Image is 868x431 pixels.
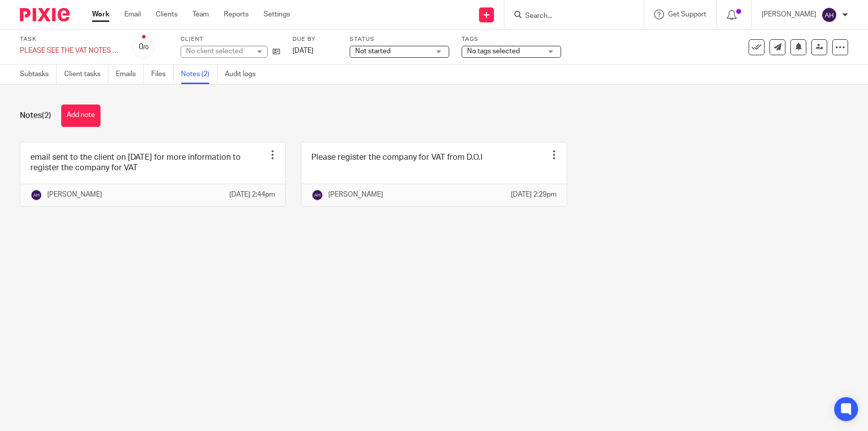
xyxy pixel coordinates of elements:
[225,65,263,84] a: Audit logs
[292,35,337,43] label: Due by
[20,35,119,43] label: Task
[156,9,178,19] a: Clients
[350,35,449,43] label: Status
[229,190,275,200] p: [DATE] 2:44pm
[186,46,251,56] div: No client selected
[61,105,100,127] button: Add note
[143,45,149,50] small: /0
[355,48,390,55] span: Not started
[151,65,174,84] a: Files
[181,65,217,84] a: Notes (2)
[467,48,520,55] span: No tags selected
[64,65,108,84] a: Client tasks
[20,65,57,84] a: Subtasks
[92,9,109,19] a: Work
[311,189,323,201] img: svg%3E
[139,41,149,53] div: 0
[821,7,837,23] img: svg%3E
[762,9,816,19] p: [PERSON_NAME]
[20,46,119,56] div: PLEASE SEE THE VAT NOTES - Exor Hospitality Ltd
[30,189,42,201] img: svg%3E
[668,11,706,18] span: Get Support
[193,9,209,19] a: Team
[328,190,383,200] p: [PERSON_NAME]
[47,190,102,200] p: [PERSON_NAME]
[42,111,51,119] span: (2)
[292,47,313,54] span: [DATE]
[224,9,249,19] a: Reports
[511,190,557,200] p: [DATE] 2:29pm
[124,9,141,19] a: Email
[20,8,70,21] img: Pixie
[20,110,51,121] h1: Notes
[524,12,614,21] input: Search
[181,35,280,43] label: Client
[264,9,290,19] a: Settings
[462,35,561,43] label: Tags
[116,65,144,84] a: Emails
